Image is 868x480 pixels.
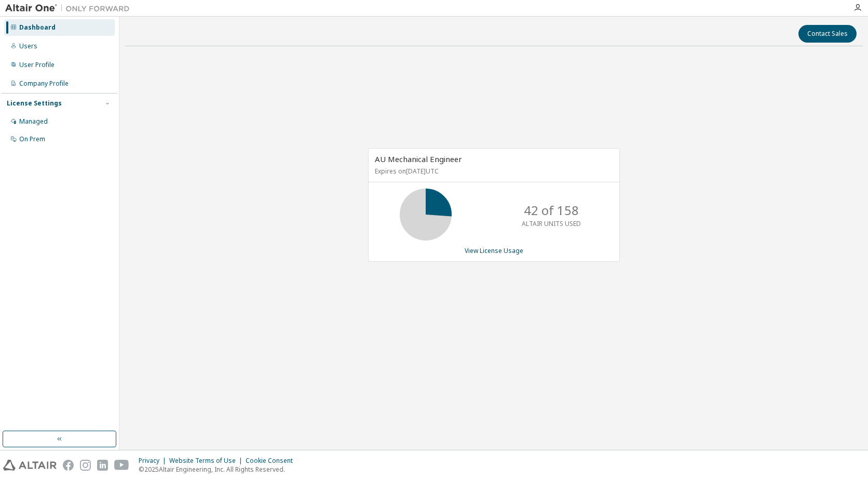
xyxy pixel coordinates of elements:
[19,61,55,69] div: User Profile
[7,99,62,108] div: License Settings
[465,246,523,255] a: View License Usage
[3,460,57,471] img: altair_logo.svg
[97,460,108,471] img: linkedin.svg
[246,457,299,465] div: Cookie Consent
[19,42,37,50] div: Users
[522,219,581,228] p: ALTAIR UNITS USED
[375,154,462,164] span: AU Mechanical Engineer
[375,167,611,176] p: Expires on [DATE] UTC
[19,117,48,126] div: Managed
[80,460,91,471] img: instagram.svg
[139,465,299,474] p: © 2025 Altair Engineering, Inc. All Rights Reserved.
[19,79,69,88] div: Company Profile
[19,135,45,143] div: On Prem
[798,25,857,43] button: Contact Sales
[524,202,579,219] p: 42 of 158
[19,23,56,32] div: Dashboard
[114,460,129,471] img: youtube.svg
[63,460,74,471] img: facebook.svg
[169,457,246,465] div: Website Terms of Use
[5,3,135,14] img: Altair One
[139,457,169,465] div: Privacy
